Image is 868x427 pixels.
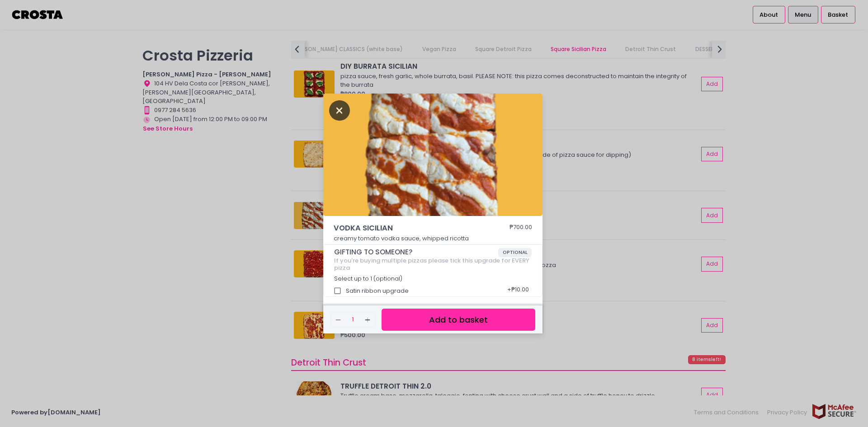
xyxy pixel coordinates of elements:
div: If you're buying multiple pizzas please tick this upgrade for EVERY pizza [334,257,532,271]
button: Add to basket [382,309,535,331]
p: creamy tomato vodka sauce, whipped ricotta [334,234,533,243]
button: Close [329,105,350,114]
div: + ₱10.00 [504,282,532,300]
span: GIFTING TO SOMEONE? [334,248,498,256]
div: ₱700.00 [509,223,532,234]
span: VODKA SICILIAN [334,223,483,234]
span: OPTIONAL [498,248,532,257]
img: VODKA SICILIAN [323,94,542,216]
span: Select up to 1 (optional) [334,275,402,282]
